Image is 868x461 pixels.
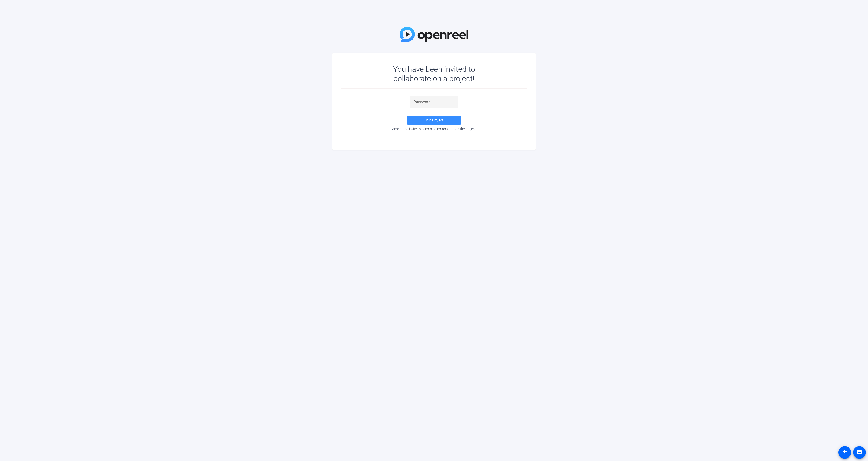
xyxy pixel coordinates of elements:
input: Password [414,99,454,105]
span: Join Project [425,118,443,122]
img: OpenReel Logo [400,27,468,42]
mat-icon: message [857,450,862,455]
div: You have been invited to collaborate on a project! [380,64,488,83]
div: Accept the invite to become a collaborator on the project [341,127,527,131]
mat-icon: accessibility [842,450,847,455]
button: Join Project [407,116,461,125]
